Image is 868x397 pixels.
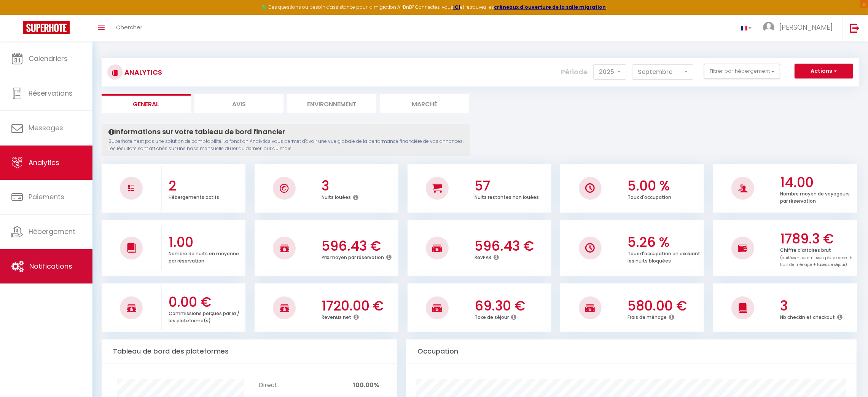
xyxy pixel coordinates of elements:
p: Hébergements actifs [169,192,219,200]
h3: 57 [475,178,549,194]
button: Ouvrir le widget de chat LiveChat [6,3,29,26]
p: Taux d'occupation [628,192,671,200]
li: Environnement [287,94,376,113]
span: Paiements [29,192,64,202]
img: NO IMAGE [585,243,595,253]
li: General [102,94,191,113]
h3: 596.43 € [322,238,397,254]
div: Occupation [406,339,857,363]
span: Messages [29,123,63,133]
img: logout [850,23,860,33]
h4: Informations sur votre tableau de bord financier [108,128,463,136]
p: Nb checkin et checkout [780,312,835,320]
span: Chercher [116,23,142,31]
li: Avis [194,94,283,113]
li: Marché [380,94,469,113]
p: Frais de ménage [628,312,667,320]
p: Nombre de nuits en moyenne par réservation [169,249,239,264]
h3: Analytics [123,64,162,81]
span: Hébergement [29,227,75,236]
h3: 2 [169,178,244,194]
p: Commissions perçues par la / les plateforme(s) [169,309,239,324]
a: ICI [453,4,460,10]
iframe: Chat [836,363,862,391]
img: Super Booking [23,21,70,34]
a: ... [PERSON_NAME] [757,15,842,42]
a: créneaux d'ouverture de la salle migration [494,4,606,10]
h3: 3 [322,178,397,194]
span: Analytics [29,158,59,167]
p: Chiffre d'affaires brut [780,245,852,268]
h3: 3 [780,298,855,314]
label: Période [561,64,588,80]
h3: 1789.3 € [780,231,855,247]
h3: 580.00 € [628,298,702,314]
img: ... [763,22,774,33]
h3: 1720.00 € [322,298,397,314]
span: Calendriers [29,54,68,63]
span: Notifications [29,261,72,271]
h3: 5.00 % [628,178,702,194]
h3: 5.26 % [628,234,702,250]
span: Réservations [29,88,73,98]
span: 100.00% [353,381,379,389]
p: Superhote n'est pas une solution de comptabilité. La fonction Analytics vous permet d'avoir une v... [108,138,463,152]
h3: 1.00 [169,234,244,250]
p: Taxe de séjour [475,312,509,320]
span: [PERSON_NAME] [779,22,833,32]
h3: 596.43 € [475,238,549,254]
p: Prix moyen par réservation [322,253,384,261]
h3: 69.30 € [475,298,549,314]
p: RevPAR [475,253,491,261]
button: Actions [795,64,853,79]
p: Nombre moyen de voyageurs par réservation [780,189,850,204]
img: NO IMAGE [738,243,748,253]
p: Nuits louées [322,192,351,200]
td: Direct [257,379,308,392]
img: NO IMAGE [128,185,134,191]
p: Nuits restantes non louées [475,192,539,200]
span: (nuitées + commission plateformes + frais de ménage + taxes de séjour) [780,255,852,268]
p: Taux d'occupation en excluant les nuits bloquées [628,249,700,264]
a: Chercher [110,15,148,42]
h3: 14.00 [780,174,855,190]
h3: 0.00 € [169,294,244,310]
div: Tableau de bord des plateformes [102,339,397,363]
button: Filtrer par hébergement [704,64,780,79]
p: Revenus net [322,312,351,320]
